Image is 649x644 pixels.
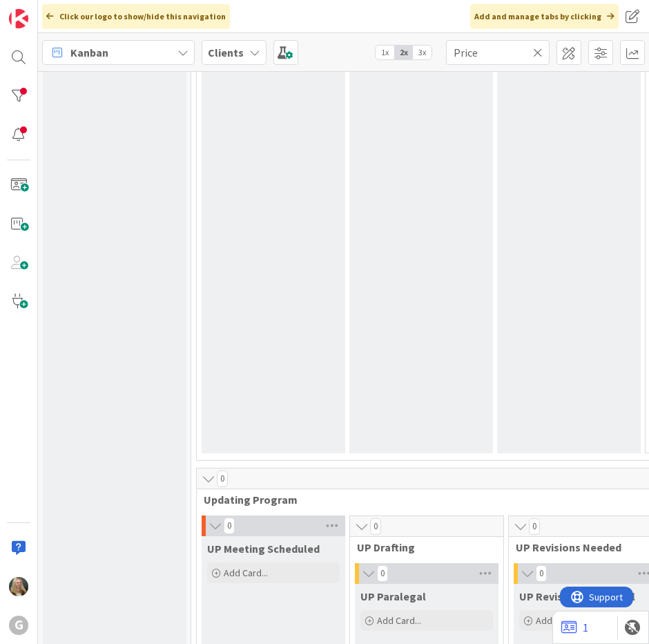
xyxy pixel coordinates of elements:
span: 0 [370,518,381,535]
span: Kanban [70,44,108,61]
b: Clients [208,46,244,59]
span: 0 [377,565,388,582]
span: Add Card... [377,614,421,627]
span: 0 [529,518,540,535]
input: Quick Filter... [446,40,550,65]
span: 0 [224,518,235,534]
span: 2x [394,46,413,59]
div: Add and manage tabs by clicking [470,4,619,29]
span: 0 [536,565,547,582]
span: UP Paralegal [360,589,426,603]
span: UP Revisions Paralegal [519,589,635,603]
span: UP Drafting [357,540,486,554]
span: 0 [217,471,228,487]
span: UP Meeting Scheduled [207,542,320,556]
span: Support [29,2,63,19]
div: Click our logo to show/hide this navigation [42,4,230,29]
a: 1 [561,619,588,636]
span: 3x [413,46,432,59]
span: Add Card... [224,567,268,579]
span: Add Card... [536,614,580,627]
div: G [9,616,28,635]
span: 1x [376,46,394,59]
img: DS [9,577,28,596]
img: Visit kanbanzone.com [9,9,28,28]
